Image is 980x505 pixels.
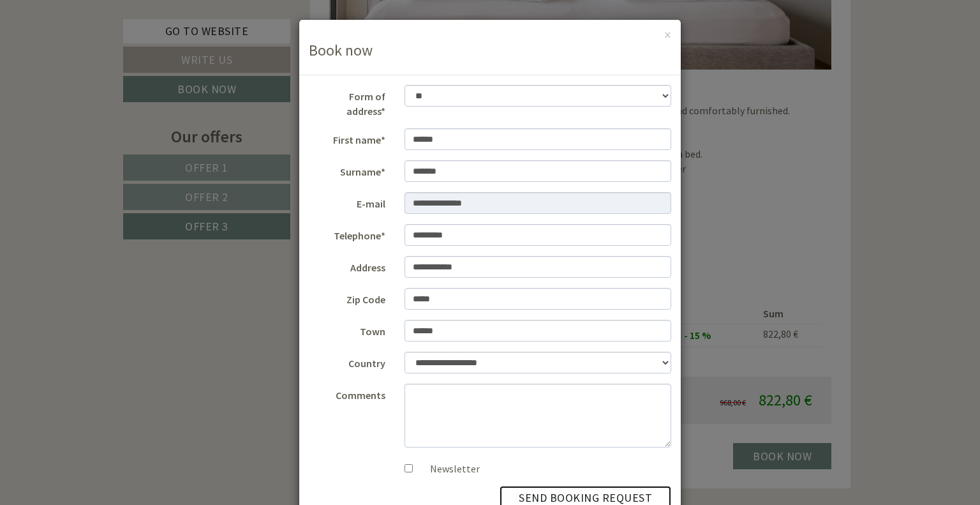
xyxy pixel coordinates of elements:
h3: Book now [309,42,671,59]
label: Zip Code [299,288,395,307]
label: Country [299,352,395,371]
label: Address [299,256,395,275]
label: Form of address* [299,85,395,119]
div: Hello, how can we help you? [10,34,147,73]
button: × [664,28,671,41]
label: Telephone* [299,224,395,243]
label: Newsletter [417,462,480,476]
label: Comments [299,384,395,403]
div: [DATE] [228,10,274,31]
label: First name* [299,128,395,147]
button: Send [435,333,503,359]
small: 08:40 [19,62,141,71]
div: Inso Sonnenheim [19,37,141,47]
label: Town [299,320,395,339]
label: Surname* [299,160,395,179]
label: E-mail [299,192,395,211]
